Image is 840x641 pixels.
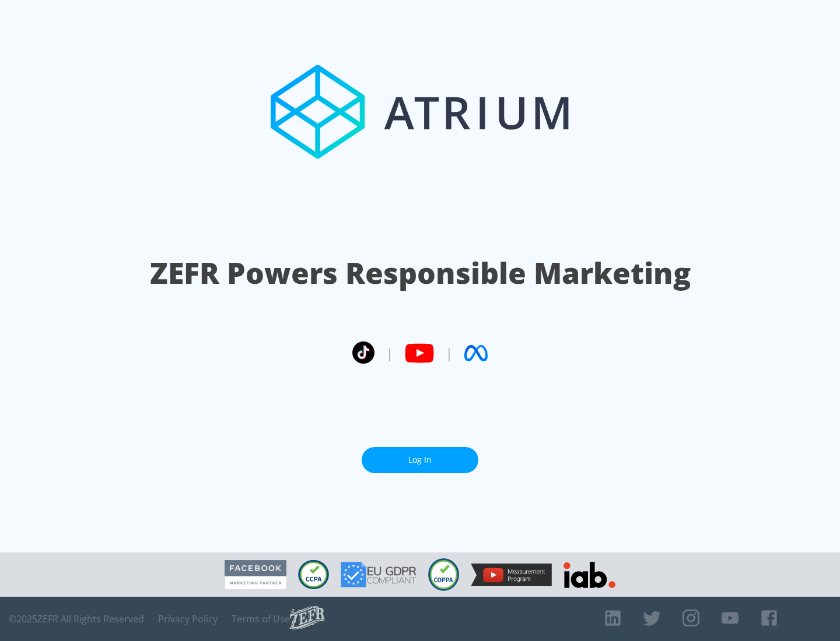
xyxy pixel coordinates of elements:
img: COPPA Compliant [428,558,459,591]
img: GDPR Compliant [341,562,416,587]
img: CCPA Compliant [298,560,329,589]
a: Log In [362,447,478,473]
img: Facebook Marketing Partner [225,560,286,590]
h1: ZEFR Powers Responsible Marketing [150,253,691,293]
img: YouTube Measurement Program [471,563,552,586]
a: Privacy Policy [158,613,218,625]
a: Terms of Use [232,613,290,625]
span: | [446,344,453,362]
img: IAB [563,562,615,588]
span: | [386,344,393,362]
span: © 2025 ZEFR All Rights Reserved [9,613,144,625]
